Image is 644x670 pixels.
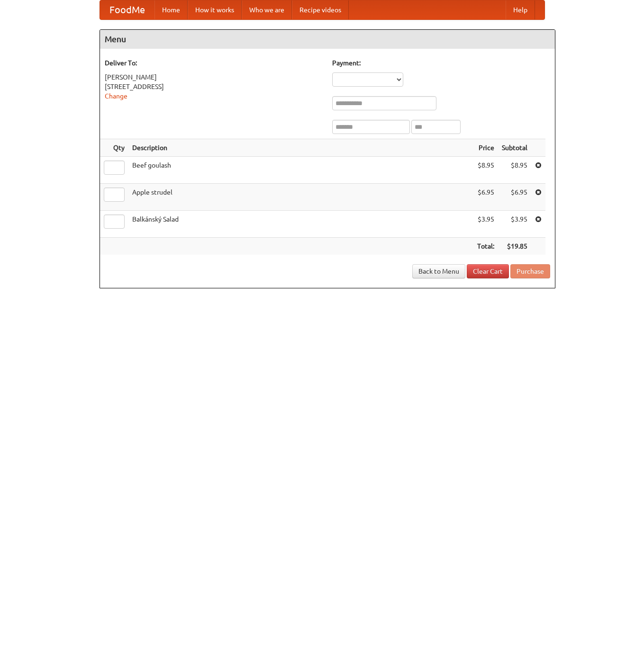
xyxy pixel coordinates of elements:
[105,72,323,82] div: [PERSON_NAME]
[105,92,127,100] a: Change
[498,184,531,211] td: $6.95
[100,0,154,19] a: FoodMe
[473,211,498,238] td: $3.95
[105,82,323,91] div: [STREET_ADDRESS]
[498,157,531,184] td: $8.95
[128,157,473,184] td: Beef goulash
[100,30,555,49] h4: Menu
[105,58,323,68] h5: Deliver To:
[128,139,473,157] th: Description
[473,184,498,211] td: $6.95
[473,139,498,157] th: Price
[498,139,531,157] th: Subtotal
[242,0,292,19] a: Who we are
[498,211,531,238] td: $3.95
[292,0,349,19] a: Recipe videos
[467,264,509,278] a: Clear Cart
[473,238,498,255] th: Total:
[498,238,531,255] th: $19.85
[412,264,465,278] a: Back to Menu
[154,0,188,19] a: Home
[188,0,242,19] a: How it works
[128,184,473,211] td: Apple strudel
[128,211,473,238] td: Balkánský Salad
[100,139,128,157] th: Qty
[332,58,550,68] h5: Payment:
[506,0,535,19] a: Help
[473,157,498,184] td: $8.95
[510,264,550,278] button: Purchase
